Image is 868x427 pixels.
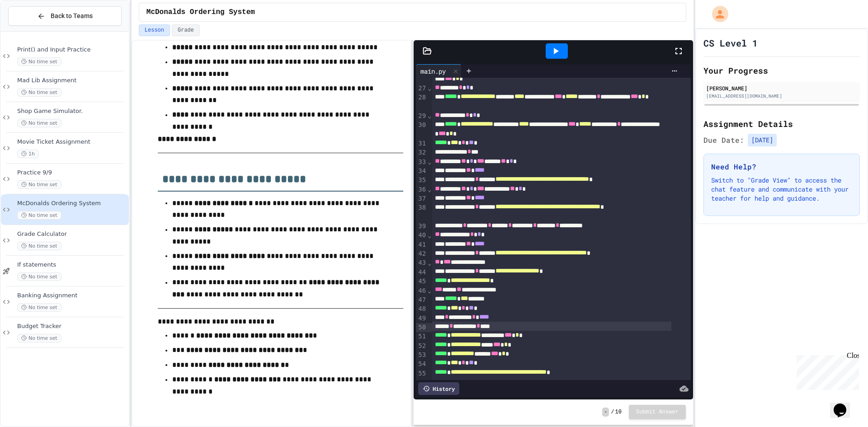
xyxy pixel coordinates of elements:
[830,391,859,418] iframe: chat widget
[711,176,852,203] p: Switch to "Grade View" to access the chat feature and communicate with your teacher for help and ...
[416,194,427,203] div: 37
[793,352,859,390] iframe: chat widget
[711,161,852,172] h3: Need Help?
[17,108,127,115] span: Shop Game Simulator.
[416,148,427,157] div: 32
[427,158,432,165] span: Fold line
[17,119,61,127] span: No time set
[615,408,622,416] span: 10
[703,117,860,130] h2: Assignment Details
[17,88,61,97] span: No time set
[703,4,731,24] div: My Account
[416,286,427,296] div: 46
[703,64,860,77] h2: Your Progress
[748,134,777,146] span: [DATE]
[139,24,170,36] button: Lesson
[416,84,427,93] div: 27
[706,84,857,92] div: [PERSON_NAME]
[629,405,686,419] button: Submit Answer
[416,167,427,176] div: 34
[416,277,427,286] div: 45
[636,408,679,416] span: Submit Answer
[703,135,744,145] span: Due Date:
[416,112,427,121] div: 29
[416,203,427,222] div: 38
[416,176,427,185] div: 35
[51,11,93,21] span: Back to Teams
[17,242,61,250] span: No time set
[17,46,127,54] span: Print() and Input Practice
[17,323,127,330] span: Budget Tracker
[17,169,127,177] span: Practice 9/9
[416,222,427,231] div: 39
[602,408,609,417] span: -
[17,200,127,207] span: McDonalds Ordering System
[17,230,127,238] span: Grade Calculator
[17,57,61,66] span: No time set
[416,139,427,148] div: 31
[416,231,427,240] div: 40
[427,232,432,239] span: Fold line
[418,382,459,395] div: History
[416,268,427,277] div: 44
[416,369,427,378] div: 55
[416,66,450,76] div: main.py
[8,6,122,26] button: Back to Teams
[416,64,462,78] div: main.py
[427,84,432,92] span: Fold line
[416,332,427,341] div: 51
[17,292,127,300] span: Banking Assignment
[416,121,427,139] div: 30
[427,287,432,294] span: Fold line
[416,323,427,332] div: 50
[416,93,427,112] div: 28
[416,360,427,369] div: 54
[17,272,61,281] span: No time set
[416,240,427,249] div: 41
[416,296,427,305] div: 47
[706,93,857,99] div: [EMAIL_ADDRESS][DOMAIN_NAME]
[416,351,427,360] div: 53
[416,305,427,314] div: 48
[4,4,62,57] div: Chat with us now!Close
[703,37,758,49] h1: CS Level 1
[17,180,61,189] span: No time set
[17,303,61,312] span: No time set
[416,314,427,323] div: 49
[416,249,427,258] div: 42
[416,158,427,167] div: 33
[17,138,127,146] span: Movie Ticket Assignment
[427,186,432,193] span: Fold line
[172,24,200,36] button: Grade
[611,408,614,416] span: /
[416,185,427,194] div: 36
[17,150,39,158] span: 1h
[17,261,127,269] span: If statements
[17,334,61,343] span: No time set
[17,211,61,220] span: No time set
[427,259,432,267] span: Fold line
[416,258,427,267] div: 43
[146,7,255,18] span: McDonalds Ordering System
[17,77,127,84] span: Mad Lib Assignment
[427,112,432,119] span: Fold line
[416,342,427,351] div: 52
